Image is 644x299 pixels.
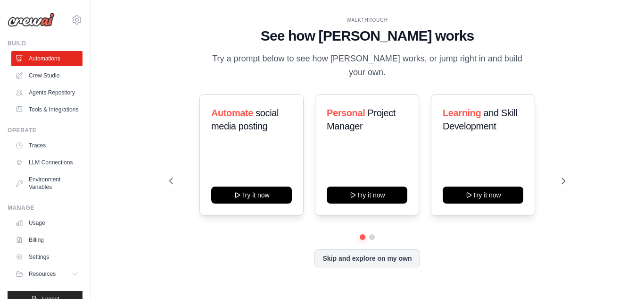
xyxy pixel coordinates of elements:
[11,68,83,83] a: Crew Studio
[211,108,253,118] span: Automate
[11,138,83,153] a: Traces
[314,249,420,267] button: Skip and explore on my own
[211,187,292,204] button: Try it now
[11,215,83,231] a: Usage
[8,127,83,134] div: Operate
[443,108,517,131] span: and Skill Development
[11,232,83,248] a: Billing
[169,27,565,44] h1: See how [PERSON_NAME] works
[8,204,83,212] div: Manage
[11,102,83,117] a: Tools & Integrations
[8,40,83,47] div: Build
[11,266,83,282] button: Resources
[209,52,526,80] p: Try a prompt below to see how [PERSON_NAME] works, or jump right in and build your own.
[327,108,365,118] span: Personal
[11,249,83,265] a: Settings
[29,270,56,278] span: Resources
[11,51,83,66] a: Automations
[327,187,407,204] button: Try it now
[11,85,83,100] a: Agents Repository
[11,155,83,170] a: LLM Connections
[443,187,523,204] button: Try it now
[8,13,55,27] img: Logo
[11,172,83,195] a: Environment Variables
[443,108,481,118] span: Learning
[169,17,565,24] div: WALKTHROUGH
